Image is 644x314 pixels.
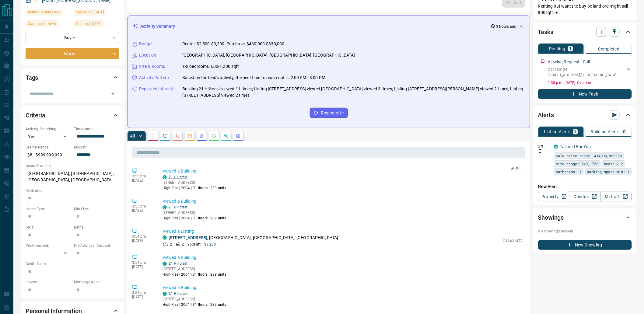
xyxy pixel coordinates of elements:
[538,229,632,234] p: No showings booked
[204,242,216,247] p: $3,200
[236,134,241,138] svg: Agent Actions
[109,90,117,98] button: Open
[548,67,617,72] p: C12280124
[163,262,167,266] div: condos.ca
[26,243,71,248] p: Pre-Approved:
[538,240,632,250] button: New Showing
[26,110,45,120] h2: Criteria
[132,178,153,183] p: [DATE]
[182,75,325,81] p: Based on the lead's activity, the best time to reach out is: 2:00 PM - 3:00 PM
[132,204,153,208] p: 3:55 pm
[163,175,167,180] div: condos.ca
[538,213,564,222] h2: Showings
[182,86,525,99] p: Building 21 Hillcrest viewed 11 times; Listing [STREET_ADDRESS] viewed [GEOGRAPHIC_DATA] viewed 3...
[569,192,600,201] a: Condos
[163,180,226,185] p: [STREET_ADDRESS]
[169,291,187,296] a: 21 Hillcrest
[169,235,338,241] p: , [GEOGRAPHIC_DATA], [GEOGRAPHIC_DATA], [GEOGRAPHIC_DATA]
[74,206,119,212] p: Min Size:
[163,134,168,138] svg: Lead Browsing Activity
[503,238,523,244] p: C12421477
[538,89,632,99] button: New Task
[556,161,599,167] span: size range: 540,1758
[26,145,71,150] p: Search Range:
[538,149,542,153] svg: Push Notification Only
[26,132,71,141] div: Yes
[538,27,553,37] h2: Tasks
[560,144,591,149] a: Tailored For You
[139,52,156,58] p: Location
[26,163,119,169] p: Areas Searched:
[548,59,590,65] p: Viewing Request - Call
[26,150,71,160] p: $8 - $999,999,999
[26,188,119,194] p: Motivation:
[182,52,355,58] p: [GEOGRAPHIC_DATA], [GEOGRAPHIC_DATA], [GEOGRAPHIC_DATA], [GEOGRAPHIC_DATA]
[574,130,577,134] p: 1
[169,261,187,266] a: 21 Hillcrest
[74,279,119,285] p: Mortgage Agent:
[548,72,617,78] p: [STREET_ADDRESS] , [GEOGRAPHIC_DATA]
[139,86,173,92] p: Repeated Interest
[26,169,119,185] p: [GEOGRAPHIC_DATA], [GEOGRAPHIC_DATA], [GEOGRAPHIC_DATA], [GEOGRAPHIC_DATA]
[26,9,71,17] div: Mon Oct 13 2025
[26,279,71,285] p: Lawyer:
[224,134,229,138] svg: Opportunities
[74,145,119,150] p: Budget:
[26,108,119,123] div: Criteria
[538,192,569,201] a: Property
[212,134,216,138] svg: Requests
[169,205,187,209] a: 21 Hillcrest
[556,153,622,159] span: sale price range: 414000,989998
[538,183,632,190] p: New Alert:
[26,48,119,59] div: Warm
[604,161,623,167] span: beds: 2-2
[310,108,348,118] button: Regenerate
[163,168,523,174] p: Viewed a Building
[28,21,57,27] span: Contacted - Never
[569,47,572,51] p: 1
[26,126,71,132] p: Actively Searching:
[544,130,571,134] p: Listing Alerts
[132,234,153,239] p: 3:54 pm
[163,235,167,240] div: condos.ca
[163,292,167,296] div: condos.ca
[74,225,119,230] p: Baths:
[74,243,119,248] p: Pre-Approval Amount:
[556,169,582,175] span: bathrooms: 1
[163,302,226,307] p: High-Rise | 2004 | 31 floors | 239 units
[26,73,38,82] h2: Tags
[163,205,167,210] div: condos.ca
[163,266,226,272] p: [STREET_ADDRESS]
[139,41,153,47] p: Budget
[132,208,153,213] p: [DATE]
[132,260,153,265] p: 3:54 pm
[187,134,192,138] svg: Emails
[139,75,169,81] p: Activity Pattern
[163,272,226,277] p: High-Rise | 2004 | 31 floors | 239 units
[26,32,119,43] div: Buyer
[163,215,226,221] p: High-Rise | 2004 | 31 floors | 239 units
[163,210,226,215] p: [STREET_ADDRESS]
[163,296,226,302] p: [STREET_ADDRESS]
[591,130,620,134] p: Building Alerts
[623,130,626,134] p: 0
[74,20,119,29] div: Tue Sep 03 2019
[199,134,204,138] svg: Listing Alerts
[598,47,620,51] p: Completed
[76,21,101,27] span: Claimed [DATE]
[132,265,153,269] p: [DATE]
[132,21,525,32] div: Activity Summary3 hours ago
[26,206,71,212] p: Home Type:
[538,108,632,122] div: Alerts
[169,175,187,179] a: 21 Hillcrest
[139,63,165,70] p: Size & Rooms
[538,110,554,120] h2: Alerts
[26,70,119,85] div: Tags
[74,126,119,132] p: Timeframe:
[549,47,565,51] p: Pending
[163,228,523,235] p: Viewed a Listing
[163,284,523,291] p: Viewed a Building
[170,242,172,247] p: 2
[28,9,61,15] span: Active 18 hours ago
[548,66,632,79] div: C12280124[STREET_ADDRESS],[GEOGRAPHIC_DATA]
